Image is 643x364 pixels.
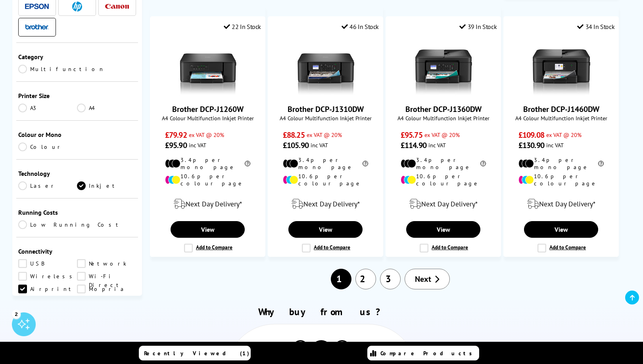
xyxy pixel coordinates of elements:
[65,2,89,12] a: HP
[283,140,309,150] span: £105.90
[390,193,497,215] div: modal_delivery
[508,193,614,215] div: modal_delivery
[532,37,591,96] img: Brother DCP-J1460DW
[165,156,250,171] li: 3.4p per mono page
[18,208,136,216] div: Running Costs
[18,181,77,190] a: Laser
[405,269,450,289] a: Next
[405,104,482,114] a: Brother DCP-J1360DW
[272,114,379,122] span: A4 Colour Multifunction Inkjet Printer
[25,4,49,10] img: Epson
[415,274,431,284] span: Next
[424,131,460,139] span: ex VAT @ 20%
[401,156,486,171] li: 3.4p per mono page
[165,173,250,187] li: 10.6p per colour page
[355,269,376,289] a: 2
[577,23,614,31] div: 34 In Stock
[165,140,187,150] span: £95.90
[302,244,350,252] label: Add to Compare
[311,141,328,149] span: inc VAT
[154,193,261,215] div: modal_delivery
[523,104,599,114] a: Brother DCP-J1460DW
[283,156,368,171] li: 3.4p per mono page
[18,53,136,61] div: Category
[18,104,77,112] a: A3
[144,350,250,357] span: Recently Viewed (1)
[459,23,497,31] div: 39 In Stock
[367,346,479,360] a: Compare Products
[18,131,136,139] div: Colour or Mono
[18,143,77,151] a: Colour
[401,130,422,140] span: £95.75
[72,2,82,12] img: HP
[77,272,136,281] a: Wi-Fi Direct
[508,114,614,122] span: A4 Colour Multifunction Inkjet Printer
[414,90,473,98] a: Brother DCP-J1360DW
[428,141,446,149] span: inc VAT
[288,221,362,238] a: View
[518,140,544,150] span: £130.90
[414,37,473,96] img: Brother DCP-J1360DW
[333,340,351,360] img: Printer Experts
[18,247,136,255] div: Connectivity
[77,181,136,190] a: Inkjet
[77,259,136,268] a: Network
[184,244,232,252] label: Add to Compare
[296,90,355,98] a: Brother DCP-J1310DW
[18,285,77,293] a: Airprint
[105,4,129,9] img: Canon
[518,130,544,140] span: £109.08
[296,37,355,96] img: Brother DCP-J1310DW
[420,244,468,252] label: Add to Compare
[12,310,21,318] div: 2
[25,22,49,32] a: Brother
[546,141,564,149] span: inc VAT
[18,272,77,281] a: Wireless
[380,350,476,357] span: Compare Products
[288,104,364,114] a: Brother DCP-J1310DW
[172,104,244,114] a: Brother DCP-J1260W
[524,221,598,238] a: View
[390,114,497,122] span: A4 Colour Multifunction Inkjet Printer
[18,259,77,268] a: USB
[292,340,309,360] img: Printer Experts
[546,131,582,139] span: ex VAT @ 20%
[401,140,426,150] span: £114.90
[518,156,604,171] li: 3.4p per mono page
[224,23,261,31] div: 22 In Stock
[272,193,379,215] div: modal_delivery
[537,244,586,252] label: Add to Compare
[105,2,129,12] a: Canon
[307,131,342,139] span: ex VAT @ 20%
[139,346,251,360] a: Recently Viewed (1)
[77,285,136,293] a: Mopria
[18,65,105,73] a: Multifunction
[25,2,49,12] a: Epson
[189,141,206,149] span: inc VAT
[283,173,368,187] li: 10.6p per colour page
[18,92,136,100] div: Printer Size
[518,173,604,187] li: 10.6p per colour page
[171,221,244,238] a: View
[178,90,238,98] a: Brother DCP-J1260W
[401,173,486,187] li: 10.6p per colour page
[77,104,136,112] a: A4
[178,37,238,96] img: Brother DCP-J1260W
[154,114,261,122] span: A4 Colour Multifunction Inkjet Printer
[18,220,136,229] a: Low Running Cost
[406,221,480,238] a: View
[18,169,136,177] div: Technology
[342,23,379,31] div: 46 In Stock
[23,306,620,318] h2: Why buy from us?
[532,90,591,98] a: Brother DCP-J1460DW
[283,130,305,140] span: £88.25
[25,24,49,30] img: Brother
[189,131,224,139] span: ex VAT @ 20%
[165,130,187,140] span: £79.92
[380,269,401,289] a: 3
